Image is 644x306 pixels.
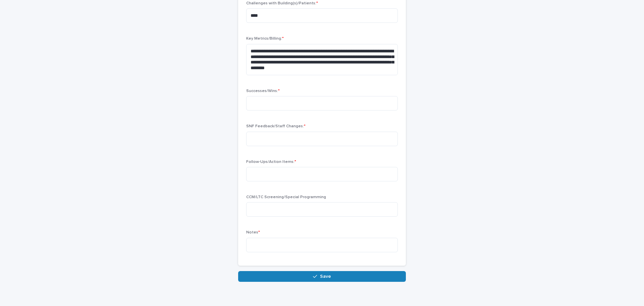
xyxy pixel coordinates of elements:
span: Successes/Wins: [246,89,280,93]
button: Save [238,271,406,282]
span: Challenges with Building(s)/Patients: [246,1,318,5]
span: CCM/LTC Screening/Special Programming [246,195,326,199]
span: SNF Feedback/Staff Changes: [246,124,306,128]
span: Key Metrics/Billing: [246,37,284,41]
span: Notes [246,230,260,234]
span: Save [320,274,331,279]
span: Follow-Ups/Action Items: [246,160,296,164]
